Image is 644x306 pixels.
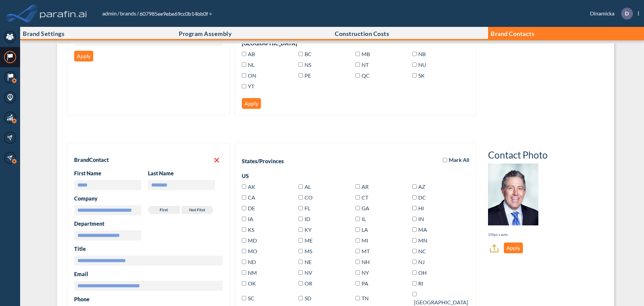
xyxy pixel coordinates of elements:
[418,183,425,190] span: Arizona(US)
[418,259,425,265] span: New Jersey(US)
[335,30,389,37] p: Construction Costs
[488,232,508,237] p: 150px x auto
[362,295,369,301] span: Tennessee(US)
[299,296,303,300] input: SD
[418,205,424,211] span: Hawaii(US)
[418,194,426,201] span: District of Columbia(US)
[299,62,303,67] input: NS
[305,183,311,190] span: Alabama(US)
[181,206,213,214] label: Not fitst
[39,7,88,20] img: logo
[418,237,427,244] span: Minnesota(US)
[356,184,360,189] input: AR
[356,270,360,275] input: NY
[418,226,427,233] span: Massachusetts(US)
[242,249,246,253] input: MO
[74,157,109,163] h2: Brand Contact
[242,173,469,179] div: US
[412,270,417,275] input: OH
[418,269,427,276] span: Ohio(US)
[23,30,64,37] p: Brand Settings
[504,243,523,253] button: Apply
[299,249,303,253] input: MS
[305,269,312,276] span: Nevada(US)
[362,248,370,254] span: Montana(US)
[299,281,303,286] input: OR
[356,238,360,243] input: MI
[356,52,360,56] input: MB
[305,194,313,201] span: Colorado(US)
[299,184,303,189] input: AL
[414,299,468,305] span: Texas(US)
[412,260,417,264] input: NJ
[305,295,311,301] span: South Dakota(US)
[356,296,360,300] input: TN
[305,259,312,265] span: Nebraska(US)
[242,281,246,286] input: OK
[74,271,223,277] h3: Email
[242,184,246,189] input: AK
[412,184,417,189] input: AZ
[362,226,368,233] span: Louisiana(US)
[412,52,417,56] input: NB
[248,72,256,79] span: Ontario(Canada)
[299,217,303,221] input: ID
[248,83,254,89] span: Yukon(Canada)
[102,10,117,16] a: admin
[488,149,548,161] h3: Contact Photo
[418,248,426,254] span: North Carolina(US)
[299,52,303,56] input: BC
[74,246,223,252] h3: Title
[412,238,417,243] input: MN
[299,195,303,200] input: CO
[362,216,366,222] span: Illinois(US)
[242,62,246,67] input: NL
[299,227,303,232] input: KY
[305,51,312,57] span: British Columbia(Canada)
[248,61,255,68] span: Newfoundland and Labrador(Canada)
[305,248,312,254] span: Mississippi(US)
[625,10,629,16] p: D
[148,206,180,214] label: First
[248,205,255,211] span: Delaware(US)
[412,292,417,296] input: [GEOGRAPHIC_DATA]
[356,195,360,200] input: CT
[242,296,246,300] input: SC
[362,259,370,265] span: New Hampshire(US)
[119,9,139,17] li: /
[362,205,369,211] span: Georgia(US)
[74,170,148,177] h3: First Name
[491,30,534,37] p: Brand Contacts
[242,98,261,109] button: Apply
[356,62,360,67] input: NT
[242,158,284,165] div: States/Provinces
[248,237,257,244] span: Maryland(US)
[305,205,310,211] span: Florida(US)
[412,195,417,200] input: DC
[305,61,311,68] span: Nova Scotia(Canada)
[418,61,426,68] span: Nunavut(Canada)
[362,51,370,57] span: Manitoba(Canada)
[305,216,310,222] span: Idaho(US)
[299,260,303,264] input: NE
[412,206,417,210] input: HI
[443,158,447,162] input: Mark All
[299,270,303,275] input: NV
[242,84,246,88] input: YT
[248,226,254,233] span: Kansas(US)
[412,227,417,232] input: MA
[242,227,246,232] input: KS
[248,280,256,287] span: Oklahoma(US)
[580,8,639,19] div: Dinamicka
[242,217,246,221] input: IA
[299,206,303,210] input: FL
[248,51,255,57] span: Alberta(Canada)
[20,27,176,40] button: Brand Settings
[332,27,488,40] button: Construction Costs
[362,237,368,244] span: Michigan(US)
[418,72,425,79] span: Saskatchewan(Canada)
[248,194,255,201] span: California(US)
[305,72,311,79] span: Prince Edward Island(Canada)
[356,281,360,286] input: PA
[412,62,417,67] input: NU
